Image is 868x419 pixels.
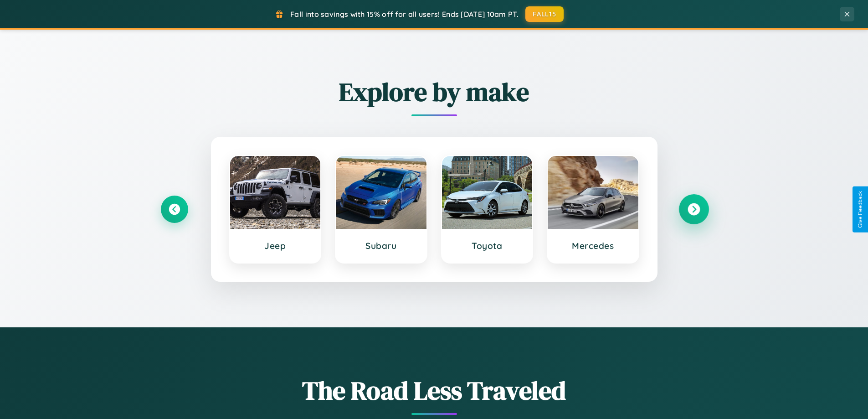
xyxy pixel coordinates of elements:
[345,240,417,251] h3: Subaru
[290,10,519,19] span: Fall into savings with 15% off for all users! Ends [DATE] 10am PT.
[161,373,708,408] h1: The Road Less Traveled
[557,240,629,251] h3: Mercedes
[161,74,708,109] h2: Explore by make
[857,191,863,228] div: Give Feedback
[239,240,312,251] h3: Jeep
[525,6,564,22] button: FALL15
[451,240,524,251] h3: Toyota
